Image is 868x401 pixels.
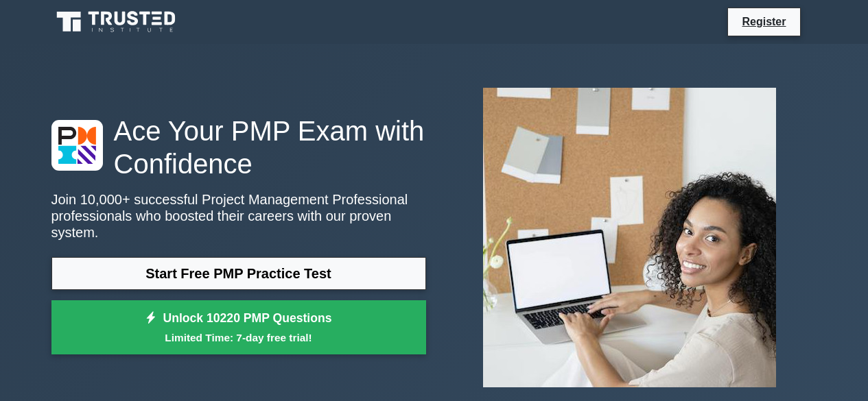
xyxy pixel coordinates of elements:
[51,191,426,241] p: Join 10,000+ successful Project Management Professional professionals who boosted their careers w...
[734,13,794,30] a: Register
[51,114,426,180] h1: Ace Your PMP Exam with Confidence
[69,330,409,345] small: Limited Time: 7-day free trial!
[51,257,426,290] a: Start Free PMP Practice Test
[51,300,426,355] a: Unlock 10220 PMP QuestionsLimited Time: 7-day free trial!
